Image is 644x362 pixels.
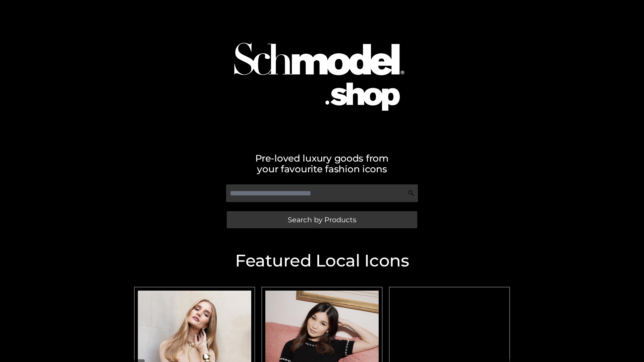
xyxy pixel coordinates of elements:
[288,216,356,223] span: Search by Products
[131,153,513,174] h2: Pre-loved luxury goods from your favourite fashion icons
[131,252,513,269] h2: Featured Local Icons​
[227,211,417,228] a: Search by Products
[408,190,415,196] img: Search Icon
